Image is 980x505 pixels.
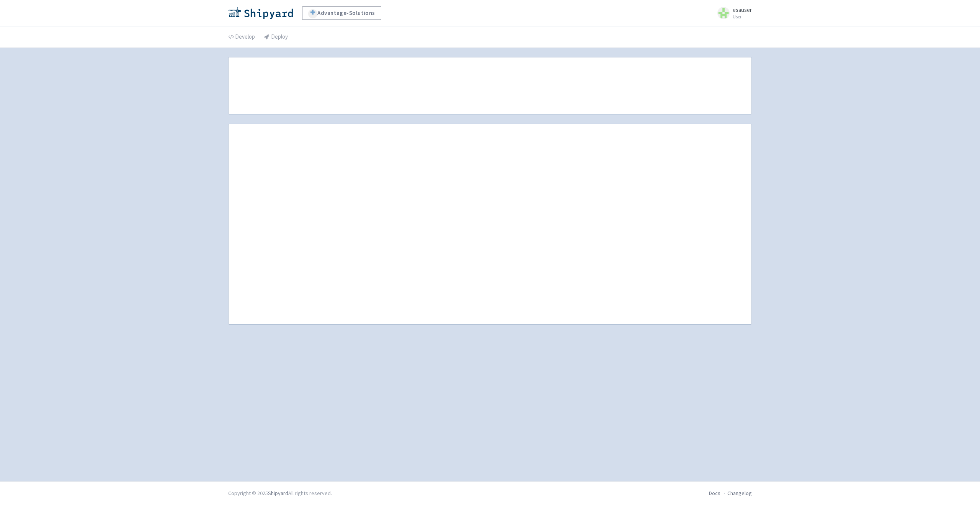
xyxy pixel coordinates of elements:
[733,6,752,13] span: esauser
[713,7,752,19] a: esauser User
[727,490,752,497] a: Changelog
[228,26,255,48] a: Develop
[268,490,288,497] a: Shipyard
[228,489,332,497] div: Copyright © 2025 All rights reserved.
[709,490,720,497] a: Docs
[302,6,381,20] a: Advantage-Solutions
[228,7,293,19] img: Shipyard logo
[733,14,752,19] small: User
[264,26,288,48] a: Deploy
